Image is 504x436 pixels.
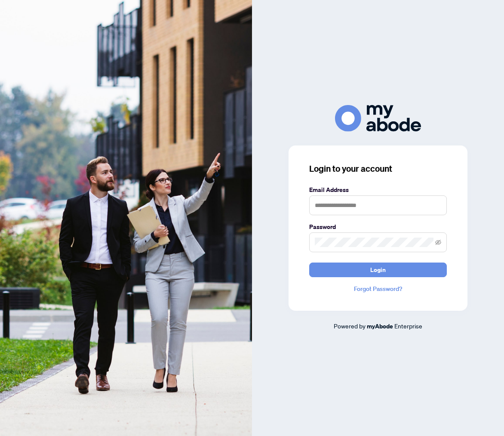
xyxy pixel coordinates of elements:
a: Forgot Password? [309,284,447,294]
span: eye-invisible [435,239,441,245]
a: myAbode [367,322,393,331]
span: Enterprise [394,322,422,330]
label: Email Address [309,185,447,195]
label: Password [309,222,447,232]
span: Login [370,263,386,277]
button: Login [309,263,447,277]
span: Powered by [334,322,366,330]
img: ma-logo [335,105,421,131]
h3: Login to your account [309,163,447,175]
